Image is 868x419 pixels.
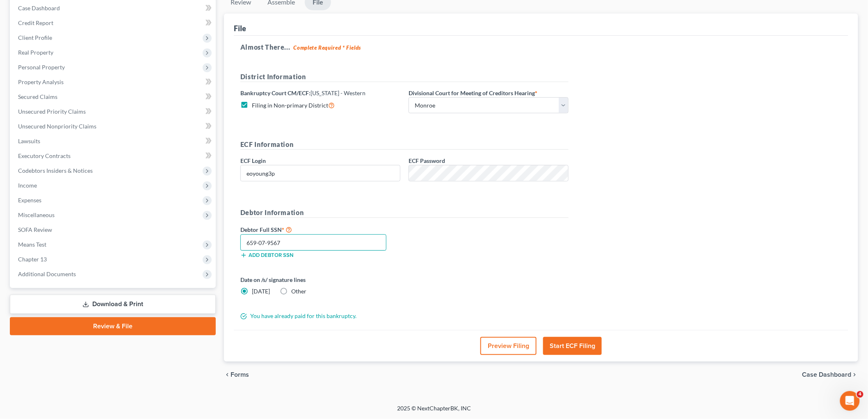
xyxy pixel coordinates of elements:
span: SOFA Review [18,226,52,233]
span: Additional Documents [18,270,76,277]
label: Divisional Court for Meeting of Creditors Hearing [409,89,537,97]
span: Forms [231,371,249,378]
iframe: Intercom live chat [840,391,860,411]
a: Review & File [10,317,216,335]
span: Filing in Non-primary District [252,102,328,109]
span: Lawsuits [18,137,40,144]
span: Unsecured Priority Claims [18,108,86,115]
a: Credit Report [11,16,216,30]
span: Case Dashboard [18,5,60,11]
span: Client Profile [18,34,52,41]
label: ECF Password [409,156,445,165]
h5: District Information [240,72,569,82]
span: Real Property [18,49,53,56]
span: [DATE] [252,288,270,295]
h5: Debtor Information [240,208,569,218]
span: Unsecured Nonpriority Claims [18,123,96,130]
span: Codebtors Insiders & Notices [18,167,93,174]
span: Executory Contracts [18,152,71,159]
h5: Almost There... [240,42,842,52]
span: Personal Property [18,64,65,71]
strong: Complete Required * Fields [294,44,361,51]
button: Preview Filing [480,337,537,355]
a: Unsecured Priority Claims [11,104,216,119]
label: Debtor Full SSN [236,224,404,234]
span: Case Dashboard [802,371,852,378]
a: Case Dashboard [11,1,216,16]
a: Download & Print [10,295,216,314]
i: chevron_right [852,371,858,378]
a: Unsecured Nonpriority Claims [11,119,216,134]
span: Means Test [18,241,46,248]
span: Property Analysis [18,78,64,85]
span: Credit Report [18,19,53,26]
input: XXX-XX-XXXX [240,234,386,251]
label: Date on /s/ signature lines [240,275,400,284]
button: chevron_left Forms [224,371,260,378]
span: Miscellaneous [18,211,55,218]
input: Enter ECF Login... [241,165,400,181]
a: Secured Claims [11,89,216,104]
span: Other [291,288,306,295]
div: 2025 © NextChapterBK, INC [200,404,668,419]
label: ECF Login [240,156,266,165]
a: Lawsuits [11,134,216,149]
h5: ECF Information [240,140,569,150]
a: Case Dashboard chevron_right [802,371,858,378]
span: Expenses [18,197,41,204]
div: You have already paid for this bankruptcy. [236,312,573,320]
button: Start ECF Filing [543,337,602,355]
div: File [234,23,246,33]
a: SOFA Review [11,222,216,237]
span: [US_STATE] - Western [311,89,365,96]
i: chevron_left [224,371,231,378]
span: Income [18,182,37,189]
span: Secured Claims [18,93,57,100]
a: Property Analysis [11,75,216,89]
span: Chapter 13 [18,256,47,263]
label: Bankruptcy Court CM/ECF: [240,89,365,97]
span: 4 [857,391,863,398]
button: Add debtor SSN [240,252,293,259]
a: Executory Contracts [11,149,216,163]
